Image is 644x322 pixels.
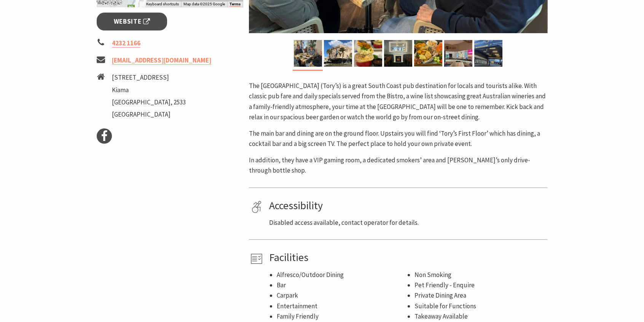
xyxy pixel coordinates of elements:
[444,40,472,67] img: Upstairs Cocktail Bar
[384,40,412,67] img: Inside Dining
[112,56,211,65] a: [EMAIL_ADDRESS][DOMAIN_NAME]
[112,85,186,95] li: Kiama
[354,40,382,67] img: Food
[277,280,407,290] li: Bar
[249,128,547,149] p: The main bar and dining are on the ground floor. Upstairs you will find ‘Tory’s First Floor’ whic...
[112,97,186,107] li: [GEOGRAPHIC_DATA], 2533
[112,72,186,83] li: [STREET_ADDRESS]
[249,81,547,122] p: The [GEOGRAPHIC_DATA] (Tory’s) is a great South Coast pub destination for locals and tourists ali...
[414,280,545,290] li: Pet Friendly - Enquire
[277,311,407,322] li: Family Friendly
[414,301,545,311] li: Suitable for Functions
[112,109,186,120] li: [GEOGRAPHIC_DATA]
[97,13,167,30] a: Website
[294,40,322,67] img: Guests Eating
[269,218,545,228] p: Disabled access available, contact operator for details.
[277,301,407,311] li: Entertainment
[414,270,545,280] li: Non Smoking
[277,290,407,301] li: Carpark
[277,270,407,280] li: Alfresco/Outdoor Dining
[230,2,241,6] a: Terms (opens in new tab)
[414,40,442,67] img: Seafood Platter
[249,155,547,176] p: In addition, they have a VIP gaming room, a dedicated smokers’ area and [PERSON_NAME]’s only driv...
[414,311,545,322] li: Takeaway Available
[114,16,150,27] span: Website
[183,2,225,6] span: Map data ©2025 Google
[146,2,179,7] button: Keyboard shortcuts
[112,39,140,48] a: 4232 1166
[269,251,545,264] h4: Facilities
[324,40,352,67] img: Kiama Inn Hotel
[414,290,545,301] li: Private Dining Area
[474,40,502,67] img: Bottle Shop
[269,199,545,212] h4: Accessibility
